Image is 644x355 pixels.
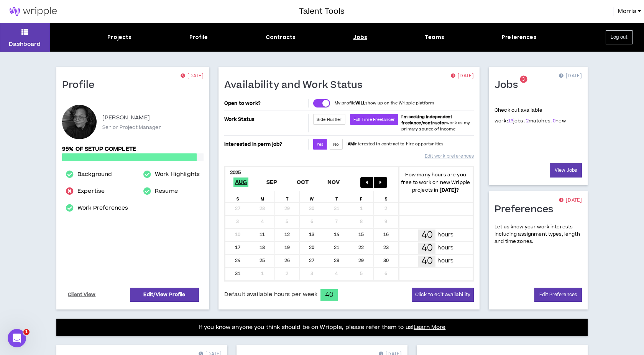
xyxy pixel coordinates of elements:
[107,33,131,41] div: Projects
[62,145,204,153] p: 95% of setup complete
[401,114,470,132] span: work as my primary source of income
[414,323,445,331] a: Learn More
[495,204,559,216] h1: Preferences
[534,288,582,302] a: Edit Preferences
[353,33,367,41] div: Jobs
[508,117,525,124] span: jobs.
[266,33,296,41] div: Contracts
[437,257,453,265] p: hours
[155,187,178,196] a: Resume
[347,141,444,147] p: I interested in contract to hire opportunities
[230,169,241,176] b: 2025
[399,171,473,194] p: How many hours are you free to work on new Wripple projects in
[130,288,199,302] a: Edit/View Profile
[250,191,275,202] div: M
[77,170,112,179] a: Background
[224,139,307,150] p: Interested in perm job?
[401,114,452,126] b: I'm seeking independent freelance/contractor
[102,113,150,122] p: [PERSON_NAME]
[559,72,582,80] p: [DATE]
[553,117,566,124] span: new
[189,33,208,41] div: Profile
[520,76,527,83] sup: 3
[23,329,30,335] span: 1
[553,117,555,124] a: 0
[199,323,446,332] p: If you know anyone you think should be on Wripple, please refer them to us!
[9,40,41,48] p: Dashboard
[437,231,453,239] p: hours
[224,100,307,106] p: Open to work?
[67,288,97,301] a: Client View
[522,76,525,83] span: 3
[275,191,300,202] div: T
[326,177,342,187] span: Nov
[224,79,368,91] h1: Availability and Work Status
[77,187,105,196] a: Expertise
[317,117,342,122] span: Side Hustler
[451,72,474,80] p: [DATE]
[324,191,349,202] div: T
[374,191,399,202] div: S
[299,6,345,17] h3: Talent Tools
[295,177,310,187] span: Oct
[508,117,513,124] a: 13
[224,114,307,125] p: Work Status
[335,100,434,106] p: My profile show up on the Wripple platform
[437,244,453,252] p: hours
[618,7,636,16] span: Morria
[495,107,566,124] p: Check out available work:
[495,79,524,91] h1: Jobs
[559,197,582,204] p: [DATE]
[355,100,365,106] strong: WILL
[62,105,97,139] div: Morria G.
[425,33,444,41] div: Teams
[349,191,374,202] div: F
[102,124,161,131] p: Senior Project Manager
[440,187,459,194] b: [DATE] ?
[155,170,200,179] a: Work Highlights
[77,204,128,213] a: Work Preferences
[317,142,324,147] span: Yes
[300,191,325,202] div: W
[606,30,632,44] button: Log out
[495,223,582,246] p: Let us know your work interests including assignment types, length and time zones.
[265,177,279,187] span: Sep
[233,177,249,187] span: Aug
[550,163,582,177] a: View Jobs
[526,117,529,124] a: 2
[333,142,339,147] span: No
[225,191,250,202] div: S
[181,72,204,80] p: [DATE]
[62,79,100,91] h1: Profile
[526,117,552,124] span: matches.
[412,288,474,302] button: Click to edit availability
[502,33,537,41] div: Preferences
[224,290,317,299] span: Default available hours per week
[8,329,26,347] iframe: Intercom live chat
[425,150,474,163] a: Edit work preferences
[348,141,354,147] strong: AM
